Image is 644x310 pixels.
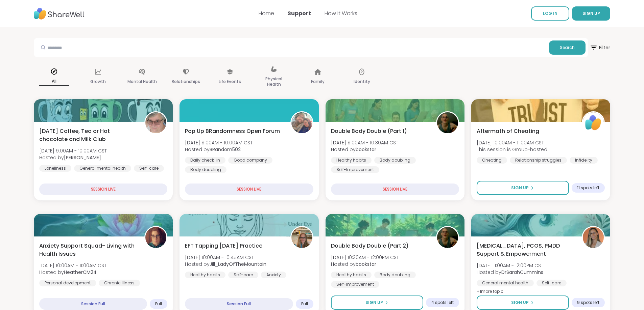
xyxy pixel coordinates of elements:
span: Hosted by [185,261,266,267]
b: DrSarahCummins [501,269,543,276]
span: Hosted by [331,261,399,267]
p: Mental Health [127,78,157,86]
span: [MEDICAL_DATA], PCOS, PMDD Support & Empowerment [477,242,574,258]
img: bookstar [437,227,458,248]
b: BRandom502 [210,146,241,153]
div: Self-care [134,165,164,172]
b: bookstar [356,146,376,153]
span: Hosted by [331,146,398,153]
a: Support [288,9,311,17]
span: Double Body Double (Part 2) [331,242,409,250]
p: Identity [354,78,370,86]
span: Search [560,45,575,51]
b: HeatherCM24 [64,269,97,276]
div: Self-care [536,280,567,286]
div: Healthy habits [185,272,225,278]
div: Body doubling [374,157,416,164]
img: Jill_LadyOfTheMountain [291,227,312,248]
img: DrSarahCummins [583,227,604,248]
img: Susan [145,112,166,133]
button: Filter [590,38,610,57]
div: Session Full [39,298,147,310]
div: Self-Improvement [331,166,379,173]
img: ShareWell [583,112,604,133]
span: 11 spots left [577,185,599,191]
span: Pop Up BRandomness Open Forum [185,127,280,135]
span: This session is Group-hosted [477,146,547,153]
div: Body doubling [374,272,416,278]
div: Good company [228,157,272,164]
p: Family [311,78,325,86]
div: Loneliness [39,165,71,172]
span: [DATE] 10:00AM - 11:00AM CST [477,139,547,146]
button: Search [549,40,586,55]
span: Hosted by [477,269,543,276]
div: Anxiety [261,272,286,278]
a: LOG IN [531,6,569,21]
span: 9 spots left [577,300,599,305]
span: Hosted by [39,154,107,161]
span: Sign Up [511,185,529,191]
div: Self-care [228,272,258,278]
div: Infidelity [570,157,598,164]
div: Self-Improvement [331,281,379,288]
span: SIGN UP [582,10,600,16]
span: 4 spots left [431,300,454,305]
div: General mental health [74,165,131,172]
span: [DATE] 9:00AM - 10:00AM CST [185,139,253,146]
div: Session Full [185,298,293,310]
span: Full [155,301,162,307]
span: Anxiety Support Squad- Living with Health Issues [39,242,137,258]
span: Sign Up [511,300,529,306]
p: Relationships [172,78,200,86]
div: Healthy habits [331,157,372,164]
span: [DATE] 9:00AM - 10:30AM CST [331,139,398,146]
span: Aftermath of Cheating [477,127,539,135]
p: Physical Health [259,75,289,88]
button: Sign Up [477,295,569,310]
img: bookstar [437,112,458,133]
b: Jill_LadyOfTheMountain [210,261,266,267]
img: ShareWell Nav Logo [34,4,85,23]
span: [DATE] 10:00AM - 10:45AM CST [185,254,266,261]
span: Hosted by [185,146,253,153]
span: Hosted by [39,269,106,276]
a: Home [259,9,274,17]
div: Body doubling [185,166,226,173]
span: [DATE] 9:00AM - 10:00AM CST [39,147,107,154]
button: SIGN UP [572,6,610,21]
div: Daily check-in [185,157,225,164]
button: Sign Up [331,295,423,310]
span: [DATE] 10:30AM - 12:00PM CST [331,254,399,261]
p: All [39,77,69,86]
b: [PERSON_NAME] [64,154,101,161]
p: Life Events [219,78,241,86]
span: Sign Up [365,300,383,306]
div: SESSION LIVE [185,184,313,195]
span: [DATE] Coffee, Tea or Hot chocolate and Milk Club [39,127,137,143]
a: How It Works [325,9,357,17]
p: Growth [90,78,106,86]
img: HeatherCM24 [145,227,166,248]
img: BRandom502 [291,112,312,133]
div: Personal development [39,280,96,286]
div: Relationship struggles [510,157,567,164]
span: [DATE] 11:00AM - 12:00PM CST [477,262,543,269]
div: Cheating [477,157,507,164]
div: General mental health [477,280,534,286]
span: Full [301,301,308,307]
span: Double Body Double (Part 1) [331,127,407,135]
span: Filter [590,39,610,56]
div: SESSION LIVE [39,184,167,195]
span: EFT Tapping [DATE] Practice [185,242,262,250]
div: Healthy habits [331,272,372,278]
button: Sign Up [477,181,569,195]
span: [DATE] 10:00AM - 11:00AM CST [39,262,106,269]
div: SESSION LIVE [331,184,459,195]
div: Chronic Illness [99,280,140,286]
b: bookstar [356,261,376,267]
span: LOG IN [543,10,557,16]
